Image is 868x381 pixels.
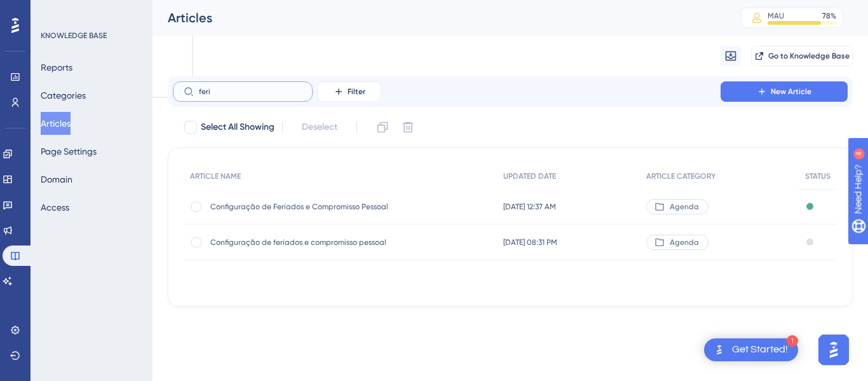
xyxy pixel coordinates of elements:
span: Deselect [302,120,337,135]
div: 4 [88,6,92,17]
div: 78 % [822,11,836,21]
button: Domain [41,168,72,191]
button: Filter [318,81,381,102]
iframe: UserGuiding AI Assistant Launcher [815,331,853,369]
div: Open Get Started! checklist, remaining modules: 1 [704,338,798,361]
span: ARTICLE NAME [190,171,241,181]
div: Articles [168,9,709,27]
span: Filter [348,87,365,97]
div: KNOWLEDGE BASE [41,31,107,41]
span: New Article [771,87,811,97]
button: Reports [41,56,72,79]
span: Agenda [670,202,699,212]
span: Select All Showing [201,120,275,135]
button: Categories [41,84,86,107]
button: Articles [41,112,71,135]
button: New Article [721,81,848,102]
div: 1 [787,335,798,347]
input: Search [199,87,302,96]
span: Need Help? [30,3,79,18]
span: Configuração de feriados e compromisso pessoal [210,237,414,247]
img: launcher-image-alternative-text [712,342,727,357]
button: Access [41,196,69,219]
span: [DATE] 08:31 PM [503,237,557,247]
span: UPDATED DATE [503,171,556,181]
button: Deselect [290,116,349,139]
span: STATUS [805,171,831,181]
span: Configuração de Feriados e Compromisso Pessoal [210,202,414,212]
div: Get Started! [732,343,788,357]
span: ARTICLE CATEGORY [646,171,715,181]
span: Go to Knowledge Base [768,51,850,61]
span: [DATE] 12:37 AM [503,202,556,212]
button: Page Settings [41,140,97,163]
div: MAU [768,11,784,21]
span: Agenda [670,237,699,247]
button: Go to Knowledge Base [751,46,853,66]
